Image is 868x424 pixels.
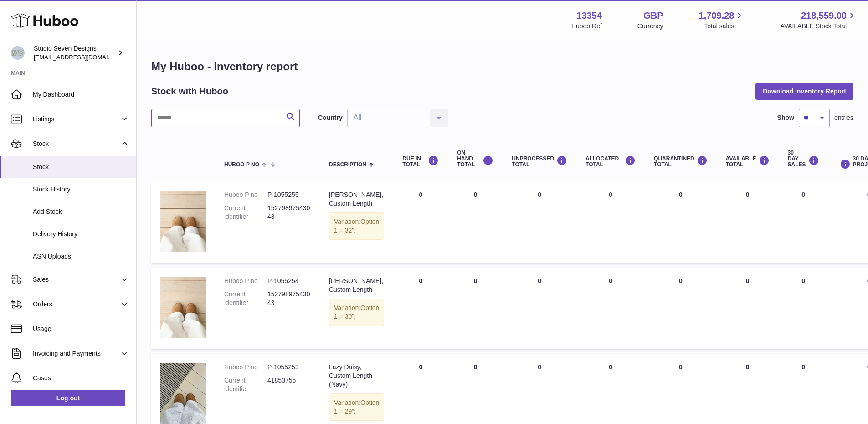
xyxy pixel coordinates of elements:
[402,155,439,168] div: DUE IN TOTAL
[679,191,683,198] span: 0
[704,22,745,31] span: Total sales
[576,181,645,263] td: 0
[160,363,206,424] img: product image
[33,90,129,99] span: My Dashboard
[329,393,384,421] div: Variation:
[224,162,259,168] span: Huboo P no
[160,191,206,252] img: product image
[329,299,384,326] div: Variation:
[780,22,857,31] span: AVAILABLE Stock Total
[267,204,311,221] dd: 15279897543043
[224,376,267,393] dt: Current identifier
[717,268,779,349] td: 0
[448,268,503,349] td: 0
[267,277,311,285] dd: P-1055254
[329,191,384,208] div: [PERSON_NAME], Custom Length
[329,363,384,389] div: Lazy Daisy, Custom Length (Navy)
[33,140,120,148] span: Stock
[33,185,129,194] span: Stock History
[33,230,129,238] span: Delivery History
[571,22,602,31] div: Huboo Ref
[224,204,267,221] dt: Current identifier
[318,114,343,122] label: Country
[33,115,120,124] span: Listings
[34,44,116,62] div: Studio Seven Designs
[779,181,828,263] td: 0
[512,155,567,168] div: UNPROCESSED Total
[33,252,129,261] span: ASN Uploads
[393,181,448,263] td: 0
[448,181,503,263] td: 0
[503,268,576,349] td: 0
[393,268,448,349] td: 0
[151,59,853,74] h1: My Huboo - Inventory report
[224,290,267,307] dt: Current identifier
[726,155,770,168] div: AVAILABLE Total
[329,277,384,294] div: [PERSON_NAME], Custom Length
[679,277,683,284] span: 0
[224,363,267,372] dt: Huboo P no
[224,277,267,285] dt: Huboo P no
[779,268,828,349] td: 0
[654,155,708,168] div: QUARANTINED Total
[576,10,602,22] strong: 13354
[699,10,745,31] a: 1,709.28 Total sales
[267,363,311,372] dd: P-1055253
[267,191,311,199] dd: P-1055255
[801,10,847,22] span: 218,559.00
[334,304,379,320] span: Option 1 = 30";
[329,162,366,168] span: Description
[334,218,379,234] span: Option 1 = 32";
[699,10,734,22] span: 1,709.28
[834,114,853,122] span: entries
[33,374,129,383] span: Cases
[33,325,129,333] span: Usage
[33,349,120,358] span: Invoicing and Payments
[267,290,311,307] dd: 15279897543043
[576,268,645,349] td: 0
[457,150,493,168] div: ON HAND Total
[717,181,779,263] td: 0
[329,212,384,240] div: Variation:
[33,207,129,216] span: Add Stock
[34,53,134,61] span: [EMAIL_ADDRESS][DOMAIN_NAME]
[224,191,267,199] dt: Huboo P no
[267,376,311,393] dd: 41850755
[643,10,663,22] strong: GBP
[11,46,25,60] img: contact.studiosevendesigns@gmail.com
[160,277,206,338] img: product image
[777,114,794,122] label: Show
[33,275,120,284] span: Sales
[679,363,683,371] span: 0
[33,300,120,309] span: Orders
[780,10,857,31] a: 218,559.00 AVAILABLE Stock Total
[151,85,228,98] h2: Stock with Huboo
[11,390,125,406] a: Log out
[33,163,129,171] span: Stock
[503,181,576,263] td: 0
[586,155,636,168] div: ALLOCATED Total
[755,83,853,99] button: Download Inventory Report
[637,22,663,31] div: Currency
[788,150,819,168] div: 30 DAY SALES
